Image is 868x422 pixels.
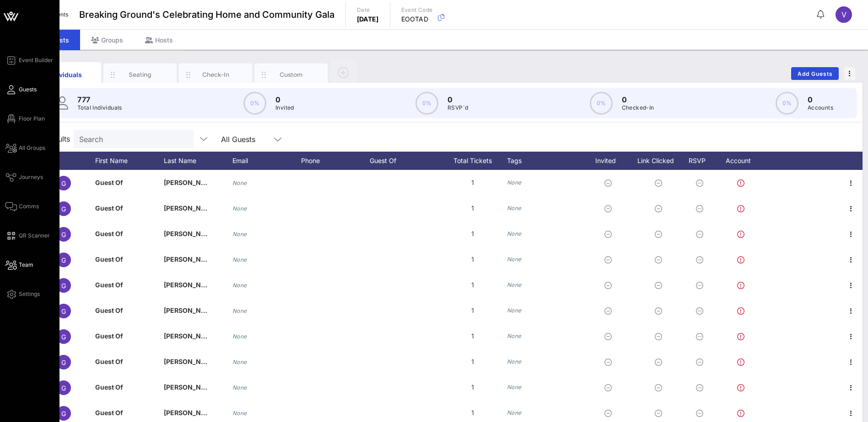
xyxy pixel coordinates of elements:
span: Comms [19,202,39,211]
p: Date [357,5,379,15]
i: None [507,384,522,390]
span: Journeys [19,173,43,181]
span: V [841,10,846,19]
span: All Groups [19,144,45,152]
span: Guest Of [95,179,123,186]
p: 0 [808,94,833,105]
i: None [232,205,247,212]
span: Guest Of [95,230,123,237]
span: Add Guests [797,70,833,77]
span: [PERSON_NAME] & [PERSON_NAME] [164,230,279,237]
a: Team [5,259,33,270]
div: Total Tickets [438,152,507,170]
i: None [232,333,247,340]
span: G [61,205,66,213]
span: [PERSON_NAME] & [PERSON_NAME] [164,281,279,289]
span: [PERSON_NAME] & [PERSON_NAME] [164,332,279,340]
span: Team [19,261,33,269]
a: Journeys [5,172,43,183]
p: 777 [77,94,122,105]
span: Floor Plan [19,115,45,123]
span: G [61,231,66,238]
i: None [507,179,522,186]
span: Guest Of [95,255,123,263]
i: None [232,179,247,186]
div: Hosts [134,30,184,50]
span: G [61,179,66,187]
p: Event Code [401,5,433,15]
div: 1 [438,195,507,221]
span: G [61,256,66,264]
span: Event Builder [19,56,53,64]
div: Account [717,152,768,170]
span: G [61,307,66,315]
span: Guests [19,85,37,94]
div: All Guests [216,130,289,148]
span: [PERSON_NAME] & [PERSON_NAME] [164,383,279,391]
i: None [232,256,247,263]
div: Invited [585,152,635,170]
a: Settings [5,289,40,300]
i: None [507,332,522,339]
div: 1 [438,349,507,375]
p: 0 [622,94,654,105]
span: Guest Of [95,409,123,417]
span: Guest Of [95,358,123,365]
a: All Groups [5,142,45,153]
div: First Name [95,152,164,170]
div: 1 [438,298,507,323]
div: Custom [271,70,312,79]
div: Check-In [195,70,236,79]
div: Link Clicked [635,152,685,170]
span: QR Scanner [19,232,50,240]
a: Event Builder [5,55,53,66]
div: All Guests [221,135,255,143]
div: 1 [438,272,507,298]
span: Breaking Ground's Celebrating Home and Community Gala [79,8,334,21]
i: None [507,230,522,237]
span: G [61,359,66,366]
span: Settings [19,290,40,298]
span: Guest Of [95,383,123,391]
span: [PERSON_NAME] & [PERSON_NAME] [164,255,279,263]
p: Checked-In [622,103,654,112]
p: [DATE] [357,15,379,24]
i: None [507,256,522,263]
div: Groups [80,30,134,50]
div: Guest Of [370,152,438,170]
div: 1 [438,375,507,400]
span: Guest Of [95,281,123,289]
i: None [507,358,522,365]
p: RSVP`d [447,103,468,112]
i: None [232,231,247,237]
div: 1 [438,221,507,247]
p: EOOTAD [401,15,433,24]
i: None [507,307,522,314]
span: G [61,282,66,290]
p: 0 [275,94,294,105]
div: 1 [438,170,507,195]
div: Last Name [164,152,232,170]
i: None [232,410,247,417]
button: Add Guests [791,67,839,80]
p: Invited [275,103,294,112]
div: 1 [438,247,507,272]
span: Guest Of [95,306,123,314]
p: 0 [447,94,468,105]
div: RSVP [685,152,717,170]
span: [PERSON_NAME] & [PERSON_NAME] [164,306,279,314]
span: Guest Of [95,332,123,340]
p: Accounts [808,103,833,112]
i: None [232,282,247,289]
i: None [232,359,247,365]
div: Email [232,152,301,170]
a: Guests [5,84,37,95]
i: None [232,384,247,391]
div: Individuals [44,70,85,79]
p: Total Individuals [77,103,122,112]
i: None [232,307,247,314]
span: G [61,384,66,392]
div: Phone [301,152,370,170]
span: [PERSON_NAME] & [PERSON_NAME] [164,204,279,212]
span: Guest Of [95,204,123,212]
